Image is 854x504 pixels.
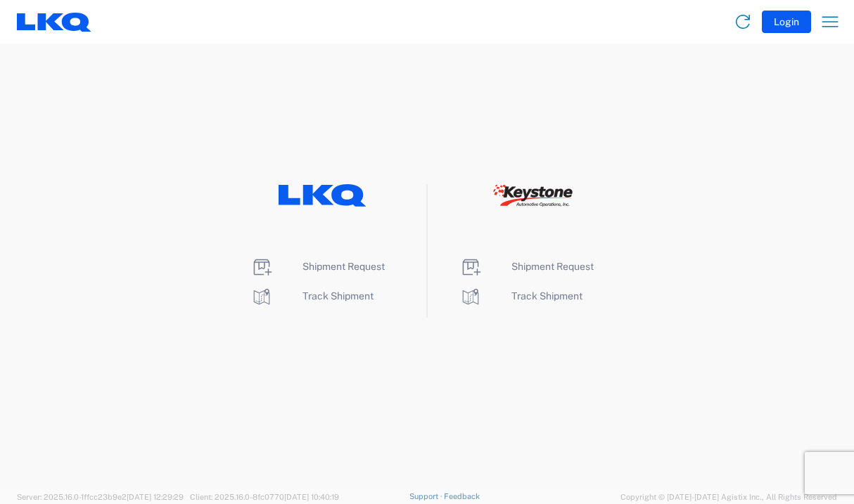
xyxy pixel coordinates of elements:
span: [DATE] 10:40:19 [284,493,339,501]
a: Track Shipment [459,290,582,302]
span: Copyright © [DATE]-[DATE] Agistix Inc., All Rights Reserved [620,491,837,503]
span: Server: 2025.16.0-1ffcc23b9e2 [17,493,184,501]
span: Shipment Request [302,261,385,272]
span: Track Shipment [511,290,582,302]
a: Shipment Request [250,261,385,272]
a: Support [409,492,445,500]
span: [DATE] 12:29:29 [127,493,184,501]
span: Track Shipment [302,290,374,302]
button: Login [762,11,811,33]
a: Feedback [444,492,480,500]
span: Client: 2025.16.0-8fc0770 [190,493,339,501]
a: Track Shipment [250,290,374,302]
span: Shipment Request [511,261,594,272]
a: Shipment Request [459,261,594,272]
